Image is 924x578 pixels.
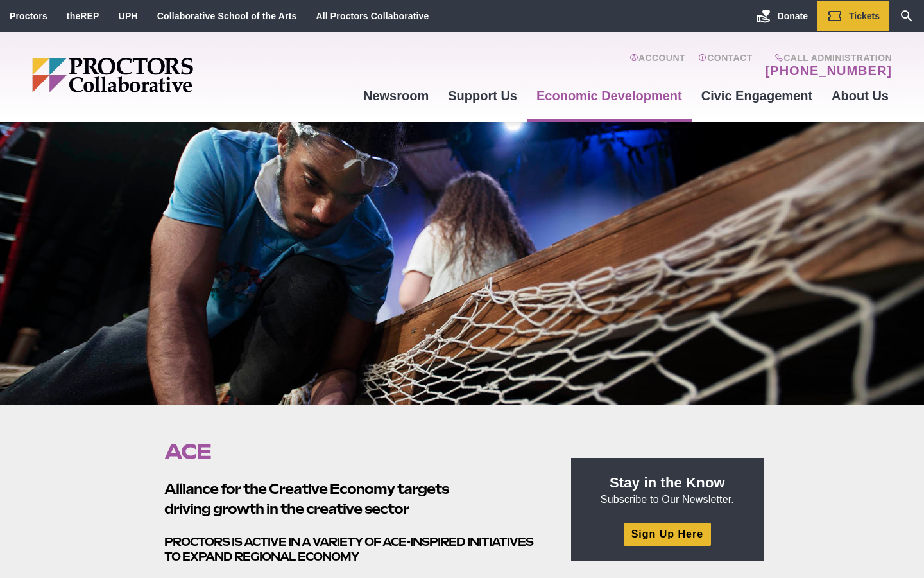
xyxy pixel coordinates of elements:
[10,11,47,21] a: Proctors
[438,78,527,113] a: Support Us
[527,78,692,113] a: Economic Development
[354,78,438,113] a: Newsroom
[157,11,297,21] a: Collaborative School of the Arts
[692,78,822,113] a: Civic Engagement
[67,11,99,21] a: theREP
[849,11,880,21] span: Tickets
[164,479,542,519] h2: Alliance for the Creative Economy targets driving growth in the creative sector
[32,58,292,92] img: Proctors logo
[817,1,889,31] a: Tickets
[822,78,898,113] a: About Us
[766,63,892,78] a: [PHONE_NUMBER]
[778,11,808,21] span: Donate
[316,11,429,21] a: All Proctors Collaborative
[586,473,748,507] p: Subscribe to Our Newsletter.
[762,53,892,63] span: Call Administration
[629,53,685,78] a: Account
[698,53,753,78] a: Contact
[624,523,711,545] a: Sign Up Here
[610,475,725,491] strong: Stay in the Know
[119,11,138,21] a: UPH
[746,1,817,31] a: Donate
[164,534,542,565] h3: Proctors is active in a variety of ACE-inspired initiatives to expand regional economy
[164,439,542,464] h1: ACE
[889,1,924,31] a: Search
